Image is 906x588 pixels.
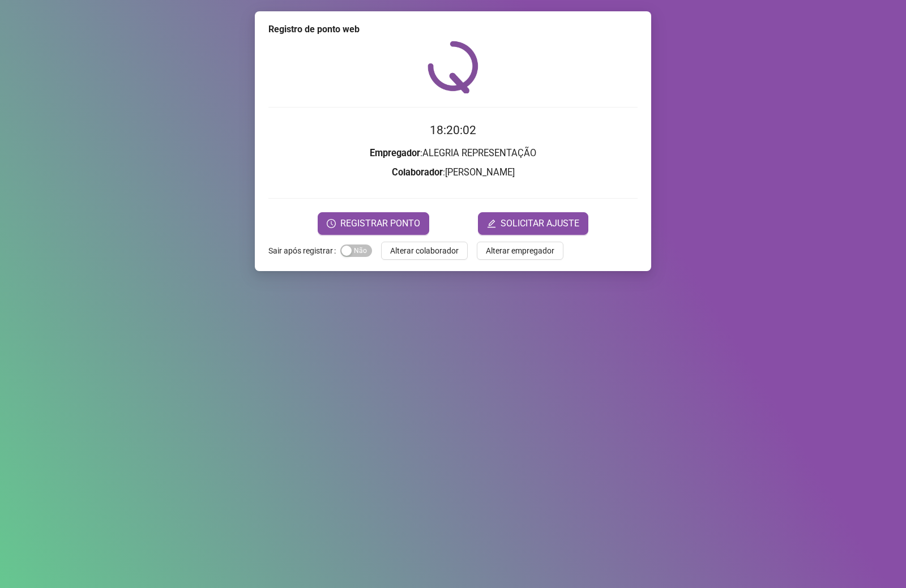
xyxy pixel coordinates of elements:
[477,242,563,260] button: Alterar empregador
[390,244,459,257] span: Alterar colaborador
[268,242,340,260] label: Sair após registrar
[428,41,478,93] img: QRPoint
[381,242,468,260] button: Alterar colaborador
[268,165,638,180] h3: : [PERSON_NAME]
[340,217,420,230] span: REGISTRAR PONTO
[478,212,588,235] button: editSOLICITAR AJUSTE
[487,219,496,228] span: edit
[501,217,579,230] span: SOLICITAR AJUSTE
[370,148,420,158] strong: Empregador
[430,123,476,137] time: 18:20:02
[327,219,336,228] span: clock-circle
[392,167,443,178] strong: Colaborador
[268,23,638,36] div: Registro de ponto web
[268,146,638,161] h3: : ALEGRIA REPRESENTAÇÃO
[318,212,429,235] button: REGISTRAR PONTO
[486,244,554,257] span: Alterar empregador
[867,550,895,577] iframe: Intercom live chat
